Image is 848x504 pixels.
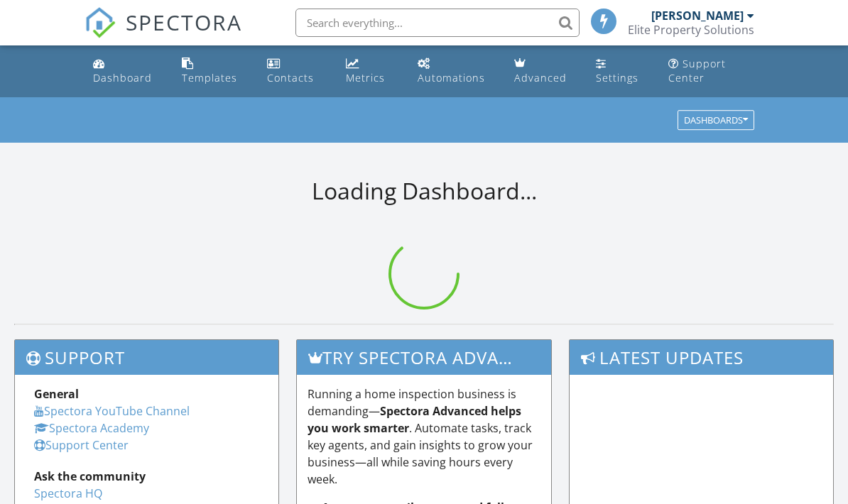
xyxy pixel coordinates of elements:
a: Spectora HQ [34,486,102,501]
a: SPECTORA [85,19,242,49]
button: Dashboards [678,111,754,131]
a: Advanced [509,51,579,92]
div: Elite Property Solutions [628,23,754,37]
div: Metrics [346,71,385,84]
div: Automations [418,71,485,84]
a: Dashboard [87,51,164,92]
a: Automations (Basic) [412,51,497,92]
div: [PERSON_NAME] [651,9,744,23]
div: Contacts [267,71,314,84]
strong: Spectora Advanced helps you work smarter [308,403,521,436]
div: Dashboard [93,71,152,84]
h3: Support [15,340,278,375]
img: The Best Home Inspection Software - Spectora [85,7,116,38]
div: Dashboards [684,116,748,126]
div: Templates [182,71,237,84]
a: Spectora YouTube Channel [34,403,190,419]
strong: General [34,386,79,402]
input: Search everything... [295,9,580,37]
span: SPECTORA [126,7,242,37]
div: Advanced [514,71,567,84]
a: Support Center [34,437,129,453]
a: Templates [176,51,250,92]
a: Support Center [663,51,760,92]
a: Settings [590,51,651,92]
h3: Try spectora advanced [DATE] [297,340,552,375]
a: Contacts [261,51,329,92]
div: Settings [596,71,638,84]
a: Spectora Academy [34,420,149,436]
p: Running a home inspection business is demanding— . Automate tasks, track key agents, and gain ins... [308,385,541,488]
div: Support Center [668,57,726,84]
div: Ask the community [34,468,259,485]
h3: Latest Updates [570,340,833,375]
a: Metrics [340,51,401,92]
